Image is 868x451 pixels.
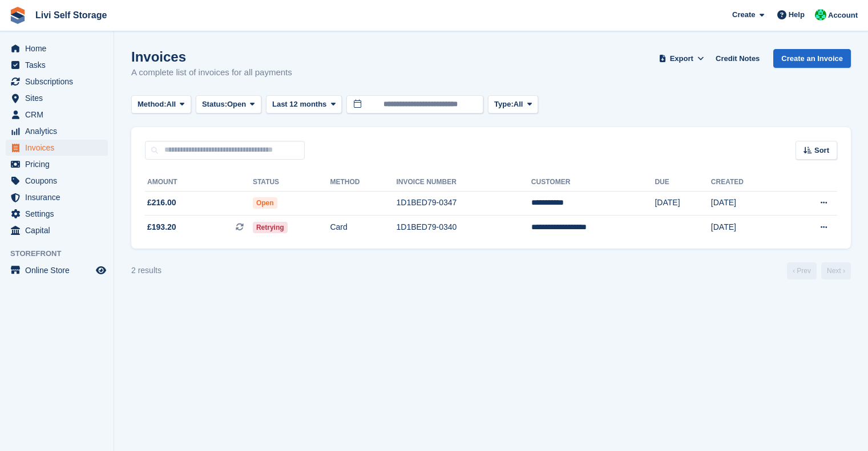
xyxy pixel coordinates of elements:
span: Insurance [25,189,94,205]
td: [DATE] [711,216,784,239]
a: menu [6,222,108,238]
a: menu [6,206,108,222]
span: Tasks [25,57,94,73]
td: 1D1BED79-0340 [397,216,531,239]
button: Last 12 months [266,95,342,114]
th: Due [655,173,710,192]
span: Analytics [25,123,94,139]
td: Card [330,216,396,239]
img: Joe Robertson [815,9,826,21]
a: menu [6,173,108,189]
span: Settings [25,206,94,222]
a: menu [6,40,108,56]
p: A complete list of invoices for all payments [131,66,292,79]
span: All [514,99,523,110]
span: Help [789,9,805,21]
span: Invoices [25,140,94,156]
span: Type: [494,99,514,110]
span: Subscriptions [25,74,94,90]
th: Invoice Number [397,173,531,192]
span: Retrying [253,222,288,233]
h1: Invoices [131,49,292,64]
a: Previous [787,262,817,279]
a: Preview store [94,263,108,277]
button: Type: All [488,95,538,114]
a: Credit Notes [711,49,764,68]
span: Sort [814,145,829,156]
span: CRM [25,107,94,123]
th: Method [330,173,396,192]
button: Export [656,49,706,68]
span: Open [253,197,277,209]
span: Method: [138,99,167,110]
span: Online Store [25,262,94,278]
th: Created [711,173,784,192]
a: Livi Self Storage [31,6,111,25]
span: All [167,99,176,110]
span: £216.00 [147,197,176,209]
a: menu [6,123,108,139]
a: menu [6,189,108,205]
span: Account [828,10,858,21]
button: Status: Open [196,95,261,114]
span: Status: [202,99,227,110]
div: 2 results [131,265,162,277]
td: [DATE] [711,191,784,216]
span: Export [670,53,693,64]
span: Coupons [25,173,94,189]
button: Method: All [131,95,191,114]
a: menu [6,74,108,90]
th: Customer [531,173,655,192]
span: Open [227,99,246,110]
a: menu [6,90,108,106]
th: Amount [145,173,253,192]
span: Pricing [25,156,94,172]
span: Create [732,9,755,21]
a: menu [6,140,108,156]
a: menu [6,107,108,123]
a: menu [6,57,108,73]
td: 1D1BED79-0347 [397,191,531,216]
span: £193.20 [147,221,176,233]
nav: Page [785,262,853,279]
a: menu [6,262,108,278]
th: Status [253,173,330,192]
span: Sites [25,90,94,106]
a: Next [821,262,851,279]
td: [DATE] [655,191,710,216]
span: Storefront [10,248,114,259]
span: Last 12 months [272,99,326,110]
span: Capital [25,222,94,238]
a: menu [6,156,108,172]
span: Home [25,40,94,56]
img: stora-icon-8386f47178a22dfd0bd8f6a31ec36ba5ce8667c1dd55bd0f319d3a0aa187defe.svg [9,7,26,24]
a: Create an Invoice [773,49,851,68]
